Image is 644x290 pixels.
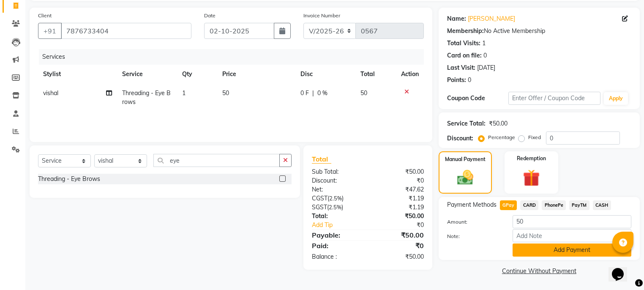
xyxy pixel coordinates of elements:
[61,23,191,39] input: Search by Name/Mobile/Email/Code
[312,155,331,164] span: Total
[368,185,430,194] div: ₹47.62
[604,92,628,105] button: Apply
[445,156,486,163] label: Manual Payment
[117,65,177,84] th: Service
[447,119,486,128] div: Service Total:
[368,194,430,203] div: ₹1.19
[542,200,566,210] span: PhonePe
[38,23,62,39] button: +91
[295,65,355,84] th: Disc
[312,203,327,211] span: SGST
[360,89,367,97] span: 50
[517,155,546,162] label: Redemption
[182,89,186,97] span: 1
[378,221,430,230] div: ₹0
[204,12,216,19] label: Date
[468,76,471,85] div: 0
[569,200,589,210] span: PayTM
[317,89,327,98] span: 0 %
[447,27,484,36] div: Membership:
[483,51,487,60] div: 0
[38,175,100,183] div: Threading - Eye Brows
[153,154,280,167] input: Search or Scan
[482,39,486,48] div: 1
[43,89,58,97] span: vishal
[593,200,611,210] span: CASH
[38,65,117,84] th: Stylist
[222,89,229,97] span: 50
[306,230,368,240] div: Payable:
[38,12,52,19] label: Client
[447,63,475,72] div: Last Visit:
[306,167,368,176] div: Sub Total:
[489,119,508,128] div: ₹50.00
[441,233,506,240] label: Note:
[440,267,638,276] a: Continue Without Payment
[477,63,495,72] div: [DATE]
[447,51,482,60] div: Card on file:
[513,215,631,228] input: Amount
[306,221,378,230] a: Add Tip
[609,256,636,282] iframe: chat widget
[500,200,517,210] span: GPay
[39,49,430,65] div: Services
[518,167,545,189] img: _gift.svg
[312,194,327,202] span: CGST
[177,65,217,84] th: Qty
[513,243,631,257] button: Add Payment
[468,14,515,23] a: [PERSON_NAME]
[306,252,368,261] div: Balance :
[447,39,480,48] div: Total Visits:
[368,203,430,212] div: ₹1.19
[368,241,430,251] div: ₹0
[528,134,541,141] label: Fixed
[306,212,368,221] div: Total:
[355,65,396,84] th: Total
[368,176,430,185] div: ₹0
[306,203,368,212] div: ( )
[513,229,631,242] input: Add Note
[368,252,430,261] div: ₹50.00
[368,212,430,221] div: ₹50.00
[447,27,631,36] div: No Active Membership
[368,167,430,176] div: ₹50.00
[452,168,478,187] img: _cash.svg
[441,218,506,226] label: Amount:
[508,92,600,105] input: Enter Offer / Coupon Code
[300,89,309,98] span: 0 F
[447,200,497,209] span: Payment Methods
[306,241,368,251] div: Paid:
[306,194,368,203] div: ( )
[368,230,430,240] div: ₹50.00
[520,200,538,210] span: CARD
[122,89,171,106] span: Threading - Eye Brows
[306,176,368,185] div: Discount:
[329,204,341,211] span: 2.5%
[447,94,508,103] div: Coupon Code
[447,76,466,85] div: Points:
[217,65,296,84] th: Price
[447,134,473,143] div: Discount:
[396,65,424,84] th: Action
[329,195,342,202] span: 2.5%
[447,14,466,23] div: Name:
[306,185,368,194] div: Net:
[488,134,515,141] label: Percentage
[303,12,340,19] label: Invoice Number
[312,89,314,98] span: |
